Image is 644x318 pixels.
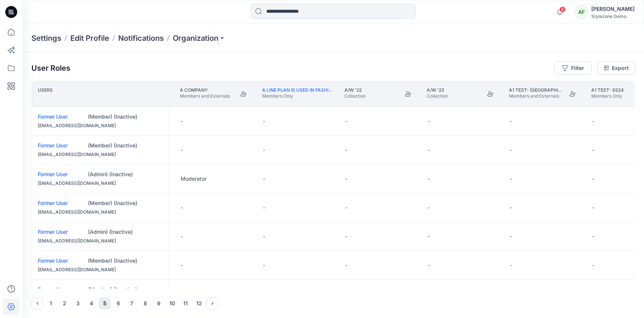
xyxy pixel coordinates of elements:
p: - [263,204,265,211]
p: - [427,233,430,240]
button: 10 [166,297,178,309]
p: - [592,204,594,211]
p: A/W '22 [344,87,366,93]
p: Users [38,87,53,101]
p: - [181,204,183,211]
div: [EMAIL_ADDRESS][DOMAIN_NAME] [38,266,163,273]
p: - [181,233,183,240]
p: Settings [31,33,61,43]
p: - [263,262,265,269]
div: (Admin) (Inactive) [88,171,163,178]
button: 8 [139,297,151,309]
p: Members Only [591,93,624,99]
a: Export [598,61,635,75]
div: [EMAIL_ADDRESS][DOMAIN_NAME] [38,180,163,187]
a: Former User [38,229,68,235]
p: - [181,146,183,154]
button: 9 [153,297,165,309]
p: - [510,262,512,269]
div: (Member) (Inactive) [88,257,163,265]
p: - [263,233,265,240]
button: Next [206,297,218,309]
p: - [181,117,183,125]
a: Former User [38,113,68,120]
p: - [427,117,430,125]
p: A/W '23 [427,87,448,93]
p: A1 Test- SS24 [591,87,624,93]
div: (Admin) (Inactive) [88,228,163,236]
a: Former User [38,142,68,149]
p: - [345,233,347,240]
p: - [592,117,594,125]
p: - [592,233,594,240]
p: - [181,262,183,269]
p: - [510,233,512,240]
p: A1 Test- [GEOGRAPHIC_DATA] [509,87,563,93]
p: Members and Externals [509,93,563,99]
div: [EMAIL_ADDRESS][DOMAIN_NAME] [38,151,163,158]
a: Former User [38,286,68,293]
p: - [345,117,347,125]
button: 7 [126,297,138,309]
a: Former User [38,257,68,264]
p: - [510,146,512,154]
p: - [345,146,347,154]
button: 4 [85,297,97,309]
div: (Member) (Inactive) [88,286,163,293]
p: Collection [427,93,448,99]
p: - [345,262,347,269]
div: (Member) (Inactive) [88,113,163,120]
a: Notifications [118,33,164,43]
button: 12 [193,297,205,309]
button: 2 [58,297,70,309]
div: [EMAIL_ADDRESS][DOMAIN_NAME] [38,208,163,216]
button: Filter [554,61,592,75]
button: 3 [72,297,84,309]
a: A line plan is used in fashion to organize and outline a collection, summarizing garment details ... [262,87,639,93]
div: [EMAIL_ADDRESS][DOMAIN_NAME] [38,122,163,129]
div: (Member) (Inactive) [88,199,163,207]
div: [PERSON_NAME] [591,4,635,13]
p: - [510,204,512,211]
button: Join [401,87,415,101]
div: Stylezone Demo [591,13,635,19]
div: AF [575,5,588,19]
p: - [592,175,594,183]
button: Previous [31,297,43,309]
button: Join [237,87,250,101]
p: User Roles [31,64,70,73]
p: - [263,117,265,125]
p: Members and Externals [180,93,230,99]
p: - [427,175,430,183]
p: - [510,117,512,125]
p: - [592,146,594,154]
p: - [427,262,430,269]
p: - [263,146,265,154]
p: - [427,204,430,211]
button: 1 [45,297,57,309]
p: Members Only [262,93,332,99]
p: - [345,204,347,211]
div: [EMAIL_ADDRESS][DOMAIN_NAME] [38,237,163,245]
p: - [345,175,347,183]
p: - [510,175,512,183]
a: Edit Profile [70,33,109,43]
button: 11 [180,297,191,309]
p: Moderator [181,175,206,183]
button: 6 [112,297,124,309]
div: (Member) (Inactive) [88,142,163,149]
span: 8 [559,6,565,12]
p: - [427,146,430,154]
a: Former User [38,171,68,177]
a: Former User [38,200,68,206]
button: Join [566,87,579,101]
p: Collection [344,93,366,99]
button: Join [484,87,497,101]
p: - [263,175,265,183]
p: A Company [180,87,230,93]
p: - [592,262,594,269]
